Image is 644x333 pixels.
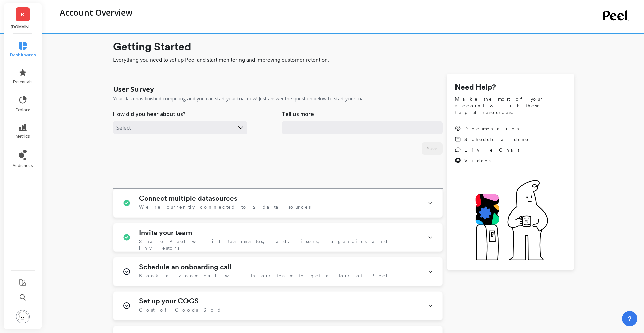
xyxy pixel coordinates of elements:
[628,314,632,323] span: ?
[113,85,154,94] h1: User Survey
[464,147,519,153] span: Live Chat
[113,95,366,102] p: Your data has finished computing and you can start your trial now! Just answer the question below...
[16,107,30,113] span: explore
[464,136,530,143] span: Schedule a demo
[10,52,36,58] span: dashboards
[622,311,637,326] button: ?
[139,306,222,313] span: Cost of Goods Sold
[139,238,420,251] span: Share Peel with teammates, advisors, agencies and investors
[139,194,237,202] h1: Connect multiple datasources
[13,79,33,85] span: essentials
[455,96,566,116] span: Make the most of your account with these helpful resources.
[21,11,24,18] span: K
[113,56,574,64] span: Everything you need to set up Peel and start monitoring and improving customer retention.
[139,263,232,271] h1: Schedule an onboarding call
[113,110,186,118] p: How did you hear about us?
[139,297,199,305] h1: Set up your COGS
[60,7,132,18] p: Account Overview
[282,110,314,118] p: Tell us more
[139,272,388,279] span: Book a Zoom call with our team to get a tour of Peel
[455,136,530,143] a: Schedule a demo
[455,157,530,164] a: Videos
[16,134,30,139] span: metrics
[16,310,30,323] img: profile picture
[464,157,491,164] span: Videos
[113,39,574,55] h1: Getting Started
[455,125,530,132] a: Documentation
[139,204,311,210] span: We're currently connected to 2 data sources
[13,163,33,169] span: audiences
[11,24,35,30] p: Koh.com
[464,125,521,132] span: Documentation
[455,82,566,93] h1: Need Help?
[139,229,192,237] h1: Invite your team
